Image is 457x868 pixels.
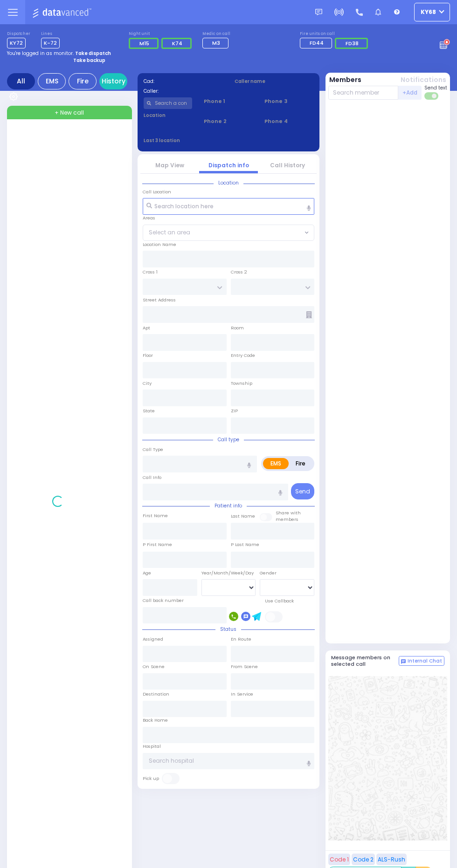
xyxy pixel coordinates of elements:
[7,38,26,48] span: KY72
[143,269,158,275] label: Cross 1
[401,659,406,664] img: comment-alt.png
[264,117,313,125] span: Phone 4
[310,39,324,47] span: FD44
[55,109,84,117] span: + New call
[143,753,314,770] input: Search hospital
[215,626,241,633] span: Status
[149,228,190,237] span: Select an area
[300,31,371,37] label: Fire units on call
[204,97,253,105] span: Phone 1
[38,73,66,89] div: EMS
[143,663,165,670] label: On Scene
[315,9,322,16] img: message.svg
[331,655,399,667] h5: Message members on selected call
[408,658,442,664] span: Internal Chat
[143,775,159,782] label: Pick up
[208,161,249,169] a: Dispatch info
[213,436,244,443] span: Call type
[143,198,314,215] input: Search location here
[263,458,289,469] label: EMS
[139,40,149,47] span: M15
[144,88,223,95] label: Caller:
[143,297,176,303] label: Street Address
[143,241,176,248] label: Location Name
[231,269,247,275] label: Cross 2
[143,743,161,750] label: Hospital
[231,691,253,697] label: In Service
[7,50,74,57] span: You're logged in as monitor.
[414,3,450,21] button: ky68
[143,380,152,387] label: City
[306,311,312,318] span: Other building occupants
[231,663,258,670] label: From Scene
[143,352,153,359] label: Floor
[7,73,35,89] div: All
[231,380,252,387] label: Township
[143,597,184,604] label: Call back number
[143,446,163,453] label: Call Type
[144,137,229,144] label: Last 3 location
[99,73,127,89] a: History
[328,854,350,865] button: Code 1
[7,31,30,37] label: Dispatcher
[143,215,155,221] label: Areas
[346,40,359,47] span: FD38
[401,75,446,85] button: Notifications
[143,636,163,642] label: Assigned
[143,717,168,724] label: Back Home
[424,84,447,91] span: Send text
[143,474,161,481] label: Call Info
[291,483,314,499] button: Send
[73,57,105,64] strong: Take backup
[143,325,150,331] label: Apt
[202,31,231,37] label: Medic on call
[144,112,193,119] label: Location
[424,91,439,101] label: Turn off text
[144,78,223,85] label: Cad:
[231,541,259,548] label: P Last Name
[144,97,193,109] input: Search a contact
[265,598,294,604] label: Use Callback
[212,39,220,47] span: M3
[264,97,313,105] span: Phone 3
[329,75,361,85] button: Members
[143,513,168,519] label: First Name
[231,325,244,331] label: Room
[288,458,313,469] label: Fire
[143,541,172,548] label: P First Name
[260,570,277,576] label: Gender
[204,117,253,125] span: Phone 2
[276,510,301,516] small: Share with
[421,8,436,16] span: ky68
[376,854,407,865] button: ALS-Rush
[172,40,182,47] span: K74
[231,636,251,642] label: En Route
[214,179,243,186] span: Location
[270,161,305,169] a: Call History
[32,7,94,18] img: Logo
[399,656,444,666] button: Internal Chat
[41,38,60,48] span: K-72
[41,31,60,37] label: Lines
[155,161,184,169] a: Map View
[231,408,238,414] label: ZIP
[143,408,155,414] label: State
[201,570,256,576] div: Year/Month/Week/Day
[231,352,255,359] label: Entry Code
[143,189,171,195] label: Call Location
[129,31,194,37] label: Night unit
[231,513,255,519] label: Last Name
[143,691,169,697] label: Destination
[210,502,247,509] span: Patient info
[69,73,97,89] div: Fire
[352,854,375,865] button: Code 2
[143,570,151,576] label: Age
[75,50,111,57] strong: Take dispatch
[328,86,399,100] input: Search member
[276,516,298,522] span: members
[235,78,314,85] label: Caller name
